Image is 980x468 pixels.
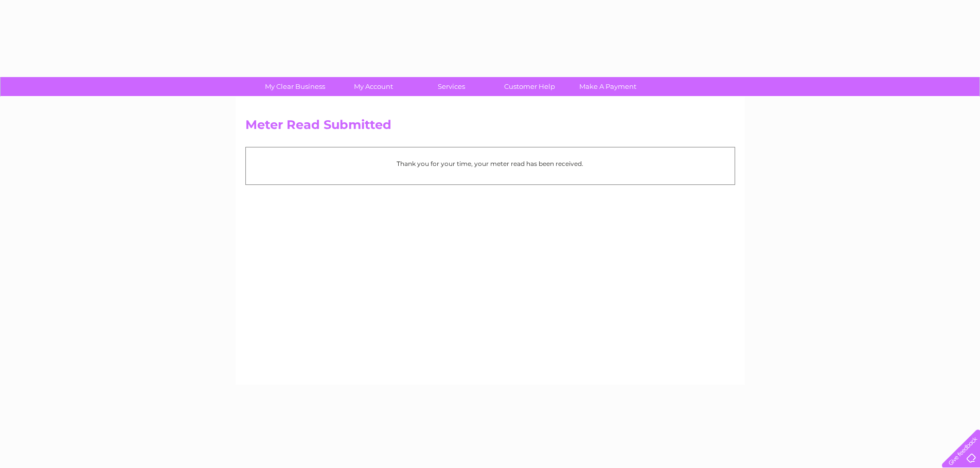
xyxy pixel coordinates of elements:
[245,118,735,137] h2: Meter Read Submitted
[331,77,416,96] a: My Account
[487,77,572,96] a: Customer Help
[253,77,337,96] a: My Clear Business
[409,77,494,96] a: Services
[565,77,650,96] a: Make A Payment
[251,159,729,169] p: Thank you for your time, your meter read has been received.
